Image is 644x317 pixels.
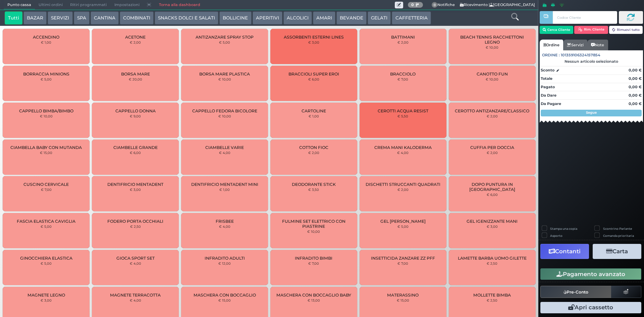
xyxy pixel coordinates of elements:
span: ASSORBENTI ESTERNI LINES [284,35,344,40]
span: GINOCCHIERA ELASTICA [20,256,72,261]
span: CAPPELLO BIMBA/BIMBO [19,108,73,113]
button: SERVIZI [48,11,72,25]
input: Codice Cliente [553,11,617,24]
label: Stampa una copia [550,226,577,231]
label: Comanda prioritaria [603,233,634,238]
small: € 2,00 [487,151,498,155]
span: Ordine : [542,52,560,58]
span: 0 [432,2,438,8]
strong: 0,00 € [629,76,642,81]
span: GEL [PERSON_NAME] [380,219,426,224]
span: MASCHERA CON BOCCAGLIO [194,293,256,298]
button: BAZAR [23,11,47,25]
span: GEL IGENIZZANTE MANI [467,219,518,224]
span: ANTIZANZARE SPRAY STOP [196,35,254,40]
span: INSETTICIDA ZANZARE ZZ PFF [371,256,435,261]
span: ACETONE [125,35,146,40]
span: BRACCIOLO [390,71,416,76]
strong: 0,00 € [629,101,642,106]
small: € 13,00 [308,298,320,302]
button: Rimuovi tutto [609,26,643,34]
span: FRISBEE [216,219,234,224]
span: CAPPELLO FEDORA BICOLORE [192,108,257,113]
small: € 15,00 [218,298,231,302]
span: MAGNETE LEGNO [28,293,65,298]
span: FODERO PORTA OCCHIALI [107,219,163,224]
small: € 2,50 [130,224,141,228]
button: ALCOLICI [283,11,312,25]
strong: Segue [586,110,597,115]
button: Pagamento avanzato [540,268,641,280]
span: LAMETTE BARBA UOMO GILETTE [458,256,527,261]
button: GELATI [368,11,391,25]
span: CEROTTO ANTIZANZARE/CLASSICO [455,108,529,113]
small: € 3,00 [308,40,319,44]
small: € 15,00 [40,151,52,155]
span: 101359106324157854 [561,52,600,58]
small: € 6,00 [130,151,141,155]
span: BORSA MARE PLASTICA [199,71,250,76]
small: € 2,00 [397,40,409,44]
small: € 2,50 [487,261,497,265]
small: € 5,00 [41,77,52,81]
button: Carta [593,244,641,259]
span: CARTOLINE [302,108,326,113]
span: BORRACCIA MINIONS [23,71,69,76]
a: Note [587,40,608,50]
small: € 5,50 [397,114,408,118]
a: Torna alla dashboard [155,0,204,10]
small: € 3,00 [41,298,52,302]
small: € 10,00 [486,77,498,81]
span: MAGNETE TERRACOTTA [110,293,161,298]
button: BEVANDE [336,11,367,25]
span: CEROTTI ACQUA RESIST [378,108,428,113]
button: Rim. Cliente [574,26,608,34]
button: SPA [74,11,90,25]
span: BATTIMANI [391,35,415,40]
button: AMARI [313,11,335,25]
strong: 0,00 € [629,93,642,98]
span: CIAMBELLE GRANDE [113,145,158,150]
small: € 1,00 [309,114,319,118]
button: Tutti [5,11,22,25]
small: € 6,00 [487,193,498,197]
span: DEODORANTE STICK [292,182,336,187]
small: € 2,00 [487,114,498,118]
small: € 10,00 [40,114,53,118]
small: € 4,00 [130,298,141,302]
span: MASCHERA CON BOCCAGLIO BABY [276,293,351,298]
span: INFRADITO ADULTI [205,256,245,261]
span: ACCENDINO [33,35,59,40]
span: DISCHETTI STRUCCANTI QUADRATI [366,182,440,187]
b: 0 [411,2,414,7]
div: Nessun articolo selezionato [540,59,643,64]
span: GIOCA SPORT SET [116,256,155,261]
span: Punto cassa [4,0,35,10]
small: € 12,00 [218,261,231,265]
strong: Da Dare [541,93,556,98]
small: € 5,00 [219,40,230,44]
button: APERITIVI [253,11,282,25]
small: € 4,00 [219,224,230,228]
small: € 4,00 [219,151,230,155]
span: MATERASSINO [387,293,419,298]
small: € 15,00 [397,298,409,302]
span: COTTON FIOC [299,145,328,150]
small: € 7,00 [308,261,319,265]
small: € 10,00 [307,229,320,233]
span: CUFFIA PER DOCCIA [470,145,514,150]
button: BOLLICINE [219,11,251,25]
span: Ultimi ordini [35,0,66,10]
small: € 3,00 [130,188,141,192]
a: Servizi [563,40,587,50]
small: € 3,50 [308,188,319,192]
span: BRACCIOLI SUPER EROI [288,71,339,76]
span: CUSCINO CERVICALE [23,182,69,187]
small: € 5,00 [397,224,409,228]
small: € 3,00 [487,224,498,228]
small: € 4,00 [130,261,141,265]
small: € 2,00 [130,40,141,44]
small: € 2,00 [308,151,319,155]
span: BORSA MARE [121,71,150,76]
strong: 0,00 € [629,85,642,89]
